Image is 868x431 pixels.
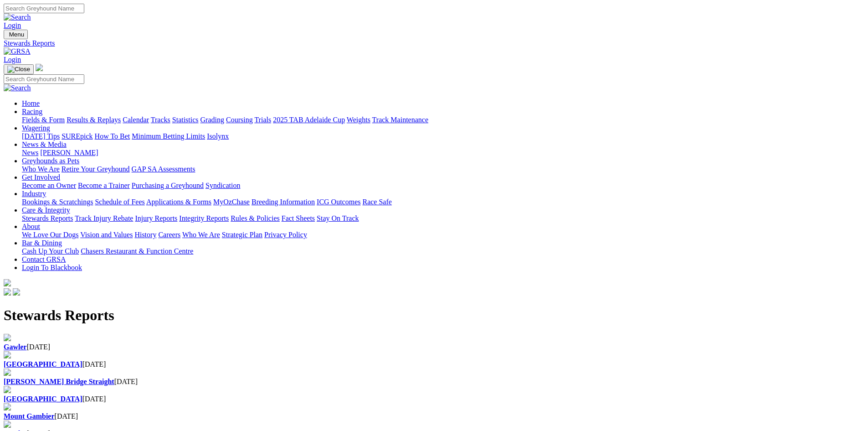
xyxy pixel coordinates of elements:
img: file-red.svg [4,351,11,358]
div: Industry [22,198,864,206]
div: Racing [22,116,864,124]
a: GAP SA Assessments [132,165,195,173]
a: Home [22,99,40,107]
div: [DATE] [4,412,864,421]
div: [DATE] [4,378,864,386]
a: [PERSON_NAME] Bridge Straight [4,378,114,385]
a: Privacy Policy [264,231,307,239]
a: Vision and Values [80,231,133,239]
a: [GEOGRAPHIC_DATA] [4,395,82,403]
a: Login To Blackbook [22,264,82,271]
img: file-red.svg [4,334,11,341]
a: Racing [22,108,42,115]
a: About [22,223,40,230]
a: MyOzChase [213,198,250,206]
b: Gawler [4,343,27,351]
a: Get Involved [22,173,60,181]
a: Cash Up Your Club [22,247,79,255]
img: file-red.svg [4,421,11,428]
a: Tracks [151,116,170,124]
a: Login [4,21,21,29]
a: Injury Reports [135,214,177,222]
a: Track Maintenance [372,116,428,124]
div: Wagering [22,132,864,140]
a: Stewards Reports [22,214,73,222]
img: facebook.svg [4,288,11,296]
div: Get Involved [22,182,864,190]
a: Breeding Information [252,198,315,206]
a: Who We Are [182,231,220,239]
img: GRSA [4,47,31,56]
input: Search [4,74,84,84]
input: Search [4,4,84,13]
a: Industry [22,190,46,197]
img: twitter.svg [13,288,20,296]
a: Greyhounds as Pets [22,157,79,165]
a: Wagering [22,124,50,132]
div: [DATE] [4,360,864,369]
div: About [22,231,864,239]
a: Coursing [226,116,253,124]
img: logo-grsa-white.png [4,279,11,286]
a: Statistics [172,116,199,124]
a: Track Injury Rebate [75,214,133,222]
a: Weights [347,116,370,124]
span: Menu [9,31,24,38]
img: file-red.svg [4,403,11,410]
b: Mount Gambier [4,412,55,420]
a: Isolynx [207,132,229,140]
a: Integrity Reports [179,214,229,222]
a: News [22,149,38,156]
a: Applications & Forms [146,198,211,206]
div: News & Media [22,149,864,157]
a: Bar & Dining [22,239,62,247]
a: [PERSON_NAME] [40,149,98,156]
a: Results & Replays [67,116,121,124]
a: Contact GRSA [22,255,66,263]
a: How To Bet [95,132,130,140]
div: [DATE] [4,395,864,403]
a: Grading [200,116,224,124]
a: Bookings & Scratchings [22,198,93,206]
img: file-red.svg [4,386,11,393]
a: SUREpick [62,132,92,140]
a: We Love Our Dogs [22,231,78,239]
a: Login [4,56,21,63]
a: Race Safe [362,198,391,206]
img: file-red.svg [4,369,11,376]
a: Rules & Policies [231,214,280,222]
a: Strategic Plan [222,231,262,239]
img: Search [4,84,31,92]
a: History [134,231,156,239]
a: Calendar [123,116,149,124]
a: ICG Outcomes [317,198,360,206]
a: [GEOGRAPHIC_DATA] [4,360,82,368]
a: Fact Sheets [282,214,315,222]
a: Trials [254,116,271,124]
a: Fields & Form [22,116,65,124]
a: Purchasing a Greyhound [132,182,204,189]
a: Care & Integrity [22,206,70,214]
h1: Stewards Reports [4,307,864,324]
a: Become an Owner [22,182,76,189]
a: Schedule of Fees [95,198,144,206]
a: Become a Trainer [78,182,130,189]
a: 2025 TAB Adelaide Cup [273,116,345,124]
div: Bar & Dining [22,247,864,255]
a: Stay On Track [317,214,359,222]
a: Syndication [205,182,240,189]
button: Toggle navigation [4,30,28,39]
div: Care & Integrity [22,214,864,223]
a: [DATE] Tips [22,132,60,140]
img: Search [4,13,31,21]
a: Retire Your Greyhound [62,165,130,173]
div: Greyhounds as Pets [22,165,864,173]
a: Chasers Restaurant & Function Centre [81,247,193,255]
a: News & Media [22,140,67,148]
a: Who We Are [22,165,60,173]
a: Stewards Reports [4,39,864,47]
